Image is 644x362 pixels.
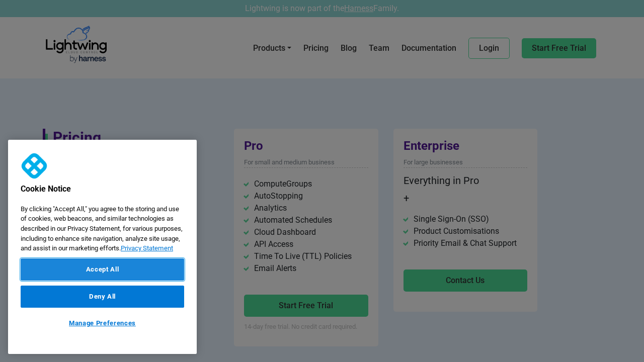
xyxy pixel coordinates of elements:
[8,199,197,258] div: By clicking "Accept All," you agree to the storing and use of cookies, web beacons, and similar t...
[21,258,184,281] button: Accept All
[8,184,172,199] h2: Cookie Notice
[21,286,184,308] button: Deny All
[8,140,197,354] div: Cookie Notice
[121,244,173,252] a: More information about your privacy, opens in a new tab
[8,140,197,354] div: Cookie banner
[18,150,50,182] img: Company Logo
[21,313,184,334] button: Manage Preferences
